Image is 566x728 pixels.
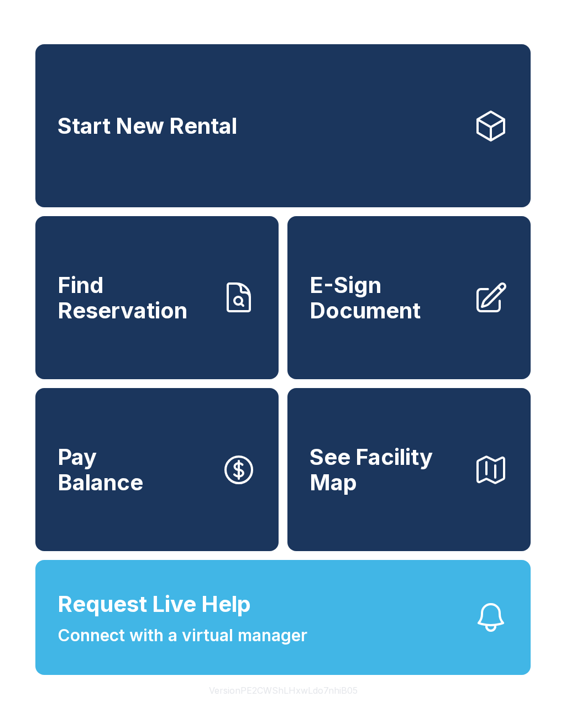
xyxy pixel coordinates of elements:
[310,444,464,495] span: See Facility Map
[35,388,279,551] a: PayBalance
[57,113,237,139] span: Start New Rental
[57,623,307,648] span: Connect with a virtual manager
[35,216,279,379] a: Find Reservation
[57,588,251,621] span: Request Live Help
[35,44,531,207] a: Start New Rental
[35,560,531,675] button: Request Live HelpConnect with a virtual manager
[57,273,212,323] span: Find Reservation
[287,216,531,379] a: E-Sign Document
[200,675,366,706] button: VersionPE2CWShLHxwLdo7nhiB05
[287,388,531,551] button: See Facility Map
[310,273,464,323] span: E-Sign Document
[57,444,143,495] span: Pay Balance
